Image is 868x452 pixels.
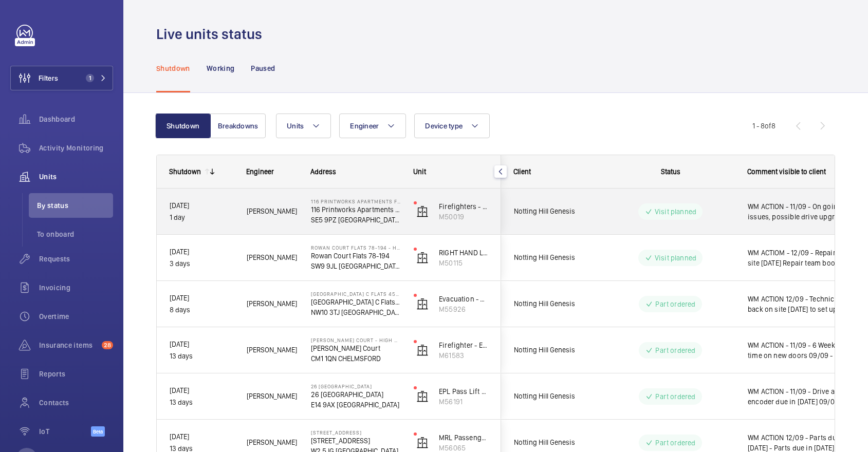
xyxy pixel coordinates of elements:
[311,307,400,317] p: NW10 3TJ [GEOGRAPHIC_DATA]
[439,304,488,314] p: M55926
[413,167,489,176] div: Unit
[339,114,406,138] button: Engineer
[39,172,113,182] span: Units
[247,344,298,356] span: [PERSON_NAME]
[170,246,233,258] p: [DATE]
[170,385,233,397] p: [DATE]
[39,143,113,153] span: Activity Monitoring
[311,400,400,410] p: E14 9AX [GEOGRAPHIC_DATA]
[416,437,429,449] img: elevator.svg
[748,201,854,222] span: WM ACTION - 11/09 - On going issues, possible drive upgrade required
[513,167,531,176] span: Client
[416,298,429,310] img: elevator.svg
[748,248,854,268] span: WM ACTIOM - 12/09 - Repairs on site [DATE] Repair team booked in for [DATE] - repair team require...
[86,74,94,82] span: 1
[157,235,501,281] div: Press SPACE to select this row.
[39,73,58,83] span: Filters
[661,167,680,176] span: Status
[170,397,233,408] p: 13 days
[39,114,113,124] span: Dashboard
[311,436,400,446] p: [STREET_ADDRESS]
[439,248,488,258] p: RIGHT HAND LIFT
[247,437,298,448] span: [PERSON_NAME]
[748,386,854,407] span: WM ACTION - 11/09 - Drive and encoder due in [DATE] 09/09 - Parts due in next week 08/09 - 5-7 Wo...
[748,340,854,361] span: WM ACTION - 11/09 - 6 Week lead time on new doors 09/09 - Quote submitted and accepted parts bein...
[350,122,379,130] span: Engineer
[311,383,400,389] p: 26 [GEOGRAPHIC_DATA]
[247,205,298,217] span: [PERSON_NAME]
[170,258,233,270] p: 3 days
[39,282,113,293] span: Invoicing
[37,229,113,239] span: To onboard
[311,297,400,307] p: [GEOGRAPHIC_DATA] C Flats 45-101
[170,350,233,362] p: 13 days
[170,292,233,304] p: [DATE]
[655,206,696,217] p: Visit planned
[287,122,304,130] span: Units
[439,212,488,222] p: M50019
[247,298,298,310] span: [PERSON_NAME]
[752,122,775,129] span: 1 - 8 8
[246,167,274,176] span: Engineer
[765,122,771,130] span: of
[91,426,105,437] span: Beta
[311,353,400,364] p: CM1 1QN CHELMSFORD
[311,337,400,343] p: [PERSON_NAME] Court - High Risk Building
[276,114,331,138] button: Units
[439,258,488,268] p: M50115
[311,204,400,215] p: 116 Printworks Apartments Flats 1-65
[655,345,695,355] p: Part ordered
[310,167,336,176] span: Address
[748,294,854,314] span: WM ACTION 12/09 - Technical back on site [DATE] to set up 11/09 - Technical booked into site [DAT...
[416,252,429,264] img: elevator.svg
[251,63,275,73] p: Paused
[311,198,400,204] p: 116 Printworks Apartments Flats 1-65 - High Risk Building
[655,438,695,448] p: Part ordered
[247,252,298,263] span: [PERSON_NAME]
[514,390,593,402] span: Notting Hill Genesis
[155,114,211,138] button: Shutdown
[39,254,113,264] span: Requests
[39,426,91,437] span: IoT
[655,299,695,309] p: Part ordered
[439,397,488,407] p: M56191
[416,344,429,356] img: elevator.svg
[514,437,593,448] span: Notting Hill Genesis
[169,167,201,176] div: Shutdown
[247,390,298,402] span: [PERSON_NAME]
[514,205,593,217] span: Notting Hill Genesis
[210,114,266,138] button: Breakdowns
[311,429,400,436] p: [STREET_ADDRESS]
[10,66,113,90] button: Filters1
[414,114,490,138] button: Device type
[439,386,488,397] p: EPL Pass Lift 10 Flrs Only
[170,338,233,350] p: [DATE]
[425,122,463,130] span: Device type
[311,389,400,400] p: 26 [GEOGRAPHIC_DATA]
[655,253,696,263] p: Visit planned
[37,200,113,211] span: By status
[311,291,400,297] p: [GEOGRAPHIC_DATA] C Flats 45-101 - High Risk Building
[311,261,400,271] p: SW9 9JL [GEOGRAPHIC_DATA]
[416,205,429,218] img: elevator.svg
[207,63,234,73] p: Working
[170,304,233,316] p: 8 days
[39,311,113,322] span: Overtime
[156,25,268,44] h1: Live units status
[416,390,429,403] img: elevator.svg
[439,432,488,443] p: MRL Passenger Lift SELE
[439,340,488,350] p: Firefighter - EPL Passenger Lift
[170,212,233,223] p: 1 day
[747,167,826,176] span: Comment visible to client
[156,63,190,73] p: Shutdown
[170,200,233,212] p: [DATE]
[170,431,233,443] p: [DATE]
[39,398,113,408] span: Contacts
[311,244,400,251] p: Rowan Court Flats 78-194 - High Risk Building
[439,201,488,212] p: Firefighters - EPL Flats 1-65 No 1
[311,251,400,261] p: Rowan Court Flats 78-194
[39,340,98,350] span: Insurance items
[514,252,593,263] span: Notting Hill Genesis
[439,294,488,304] p: Evacuation - EPL No 4 Flats 45-101 R/h
[39,369,113,379] span: Reports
